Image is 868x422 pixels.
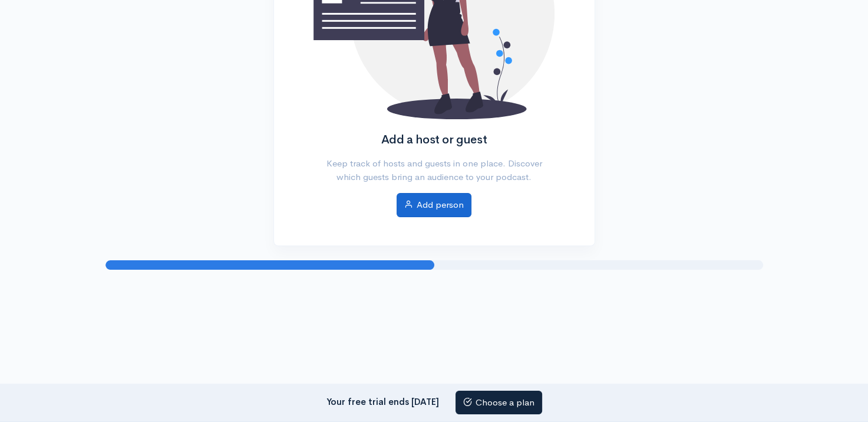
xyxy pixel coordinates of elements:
a: Add person [397,193,471,217]
strong: Your free trial ends [DATE] [326,395,439,407]
p: Keep track of hosts and guests in one place. Discover which guests bring an audience to your podc... [313,157,555,184]
h2: Add a host or guest [313,133,555,146]
a: Choose a plan [456,391,542,415]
